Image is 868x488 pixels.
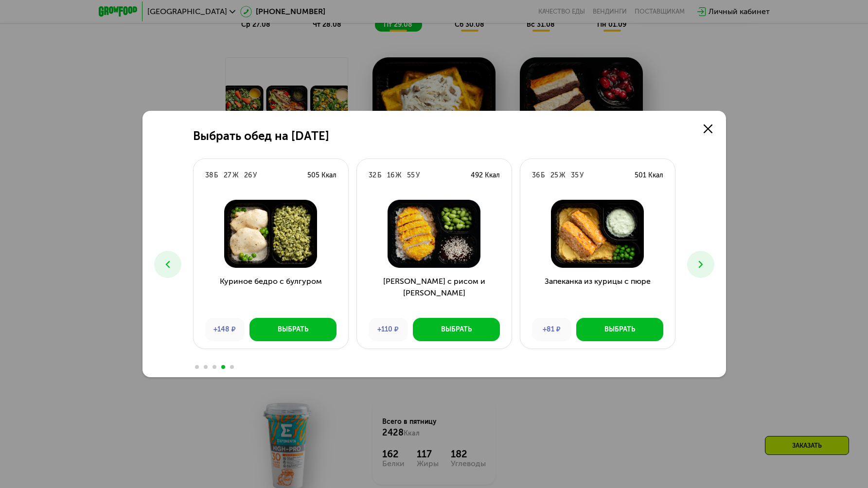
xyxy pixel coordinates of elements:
[249,318,337,341] button: Выбрать
[278,325,308,334] div: Выбрать
[528,200,667,268] img: Запеканка из курицы с пюре
[214,171,218,180] div: Б
[193,129,329,143] h2: Выбрать обед на [DATE]
[224,171,231,180] div: 27
[580,171,584,180] div: У
[369,318,408,341] div: +110 ₽
[395,171,401,180] div: Ж
[541,171,545,180] div: Б
[635,171,663,180] div: 501 Ккал
[471,171,500,180] div: 492 Ккал
[559,171,565,180] div: Ж
[416,171,420,180] div: У
[407,171,415,180] div: 55
[377,171,381,180] div: Б
[307,171,337,180] div: 505 Ккал
[253,171,257,180] div: У
[387,171,394,180] div: 16
[201,200,340,268] img: Куриное бедро с булгуром
[205,318,245,341] div: +148 ₽
[604,325,635,334] div: Выбрать
[357,276,512,311] h3: [PERSON_NAME] с рисом и [PERSON_NAME]
[532,318,571,341] div: +81 ₽
[232,171,238,180] div: Ж
[441,325,472,334] div: Выбрать
[369,171,376,180] div: 32
[532,171,540,180] div: 36
[365,200,504,268] img: Кацудон с рисом и эдамаме
[413,318,500,341] button: Выбрать
[244,171,252,180] div: 26
[194,276,348,311] h3: Куриное бедро с булгуром
[576,318,663,341] button: Выбрать
[520,276,675,311] h3: Запеканка из курицы с пюре
[571,171,579,180] div: 35
[205,171,213,180] div: 38
[550,171,558,180] div: 25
